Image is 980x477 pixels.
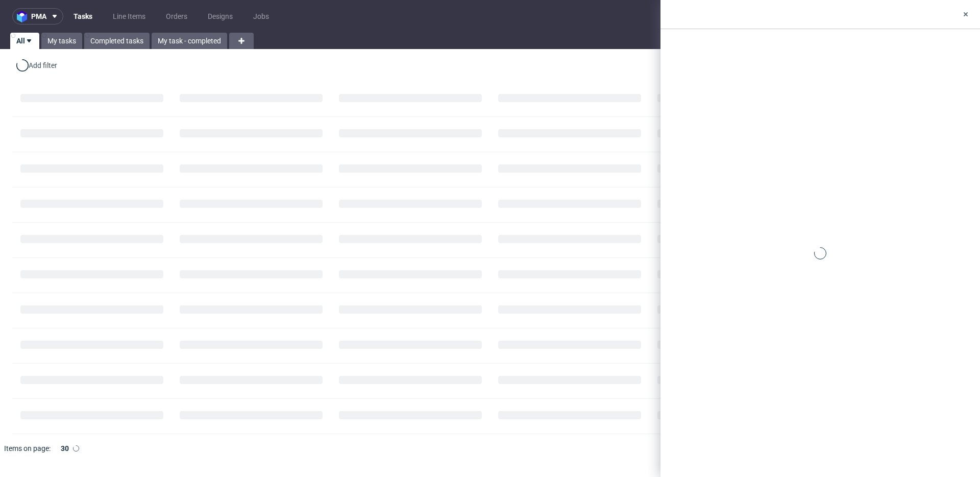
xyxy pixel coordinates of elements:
[41,33,82,49] a: My tasks
[202,8,239,25] a: Designs
[84,33,150,49] a: Completed tasks
[160,8,193,25] a: Orders
[10,33,39,49] a: All
[55,441,73,456] div: 30
[152,33,227,49] a: My task - completed
[31,13,46,20] span: pma
[17,11,31,22] img: logo
[4,443,51,454] span: Items on page:
[67,8,99,25] a: Tasks
[107,8,152,25] a: Line Items
[247,8,275,25] a: Jobs
[12,8,63,25] button: pma
[14,57,59,74] div: Add filter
